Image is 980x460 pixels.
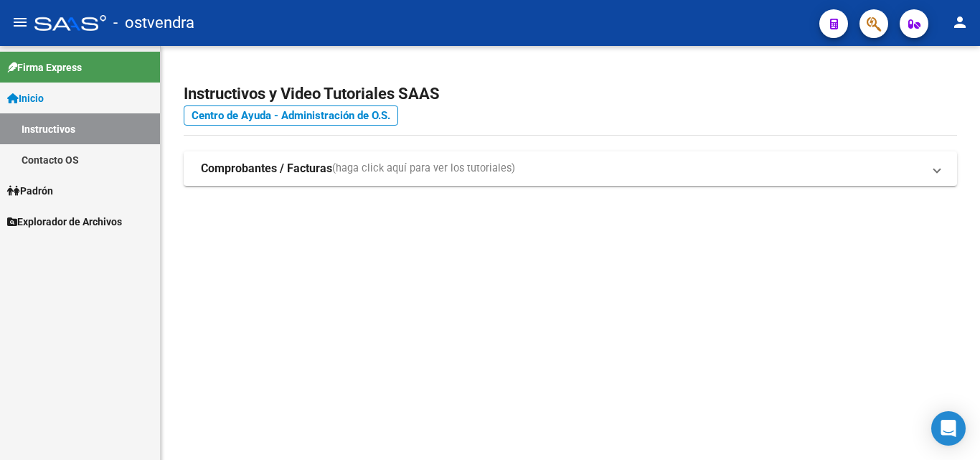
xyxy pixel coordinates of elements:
mat-expansion-panel-header: Comprobantes / Facturas(haga click aquí para ver los tutoriales) [184,151,957,186]
span: Inicio [7,90,44,106]
span: Explorador de Archivos [7,214,122,230]
span: Firma Express [7,60,82,75]
strong: Comprobantes / Facturas [201,161,332,177]
mat-icon: person [951,14,969,31]
span: Padrón [7,183,53,199]
mat-icon: menu [11,14,29,31]
div: Open Intercom Messenger [931,411,966,446]
h2: Instructivos y Video Tutoriales SAAS [184,80,957,108]
span: - ostvendra [113,7,194,39]
span: (haga click aquí para ver los tutoriales) [332,161,515,177]
a: Centro de Ayuda - Administración de O.S. [184,105,398,126]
